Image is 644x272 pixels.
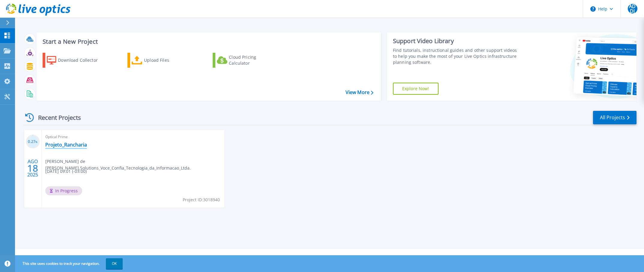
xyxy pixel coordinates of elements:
[229,54,277,66] div: Cloud Pricing Calculator
[393,83,439,95] a: Explore Now!
[45,186,82,195] span: In Progress
[628,4,637,13] span: ADDJ
[16,258,123,269] span: This site uses cookies to track your navigation.
[593,111,637,124] a: All Projects
[106,258,123,269] button: OK
[27,157,38,179] div: AGO 2025
[43,53,109,68] a: Download Collector
[213,53,280,68] a: Cloud Pricing Calculator
[144,54,192,66] div: Upload Files
[393,47,521,65] div: Find tutorials, instructional guides and other support videos to help you make the most of your L...
[45,142,87,148] a: Projeto_Rancharia
[393,37,521,45] div: Support Video Library
[183,197,220,203] span: Project ID: 3018940
[23,110,89,125] div: Recent Projects
[346,90,373,95] a: View More
[35,140,37,143] span: %
[127,53,194,68] a: Upload Files
[27,166,38,171] span: 18
[45,158,224,171] span: [PERSON_NAME] de [PERSON_NAME] , Solutions_Voce_Confia_Tecnologia_da_Informacao_Ltda.
[26,138,40,145] h3: 0.27
[58,54,106,66] div: Download Collector
[43,38,373,45] h3: Start a New Project
[45,168,87,175] span: [DATE] 09:01 (-03:00)
[45,134,221,140] span: Optical Prime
